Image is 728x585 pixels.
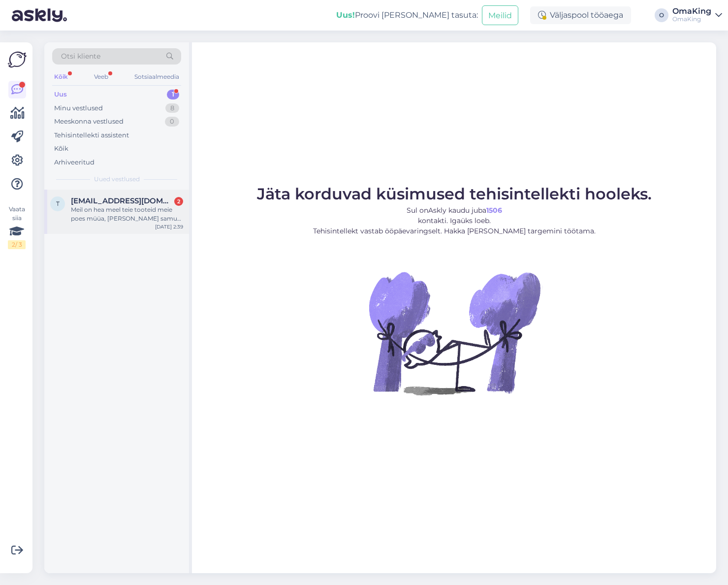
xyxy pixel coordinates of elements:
font: Jäta korduvad küsimused tehisintellekti hooleks. [257,184,652,203]
font: Kõik [54,144,68,152]
font: Sotsiaalmeedia [134,73,179,80]
font: 2 [12,241,15,248]
font: Kõik [54,73,68,80]
img: Vestlus pole aktiivne [366,244,543,422]
font: Minu vestlused [54,104,103,112]
font: Meilid [488,11,512,20]
font: kontakti. Igaüks loeb. [418,216,491,225]
font: Uus [54,90,67,98]
font: Meeskonna vestlused [54,117,124,125]
font: Otsi kliente [61,52,100,61]
img: Askly logo [8,50,27,69]
font: Askly kaudu juba [428,206,486,215]
span: tatjana@fairvaluesweden.se [71,196,173,205]
font: 1 [172,90,174,98]
font: Uued vestlused [94,175,140,183]
font: Meil on hea meel teie tooteid meie poes müüa, [PERSON_NAME] samuti huvitatud! [PERSON_NAME] andke... [71,206,181,266]
font: / 3 [15,241,22,248]
font: t [56,200,60,207]
font: 8 [170,104,174,112]
font: Väljaspool tööaega [550,10,623,20]
font: [EMAIL_ADDRESS][DOMAIN_NAME] [71,196,206,205]
font: Arhiveeritud [54,158,95,166]
font: Sul on [407,206,428,215]
font: 2 [177,198,180,205]
font: OmaKing [672,15,701,23]
font: OmaKing [672,6,711,16]
font: Tehisintellekti assistent [54,131,129,139]
font: Vaata siia [9,205,25,222]
font: Uus! [336,10,355,20]
font: Tehisintellekt vastab ööpäevaringselt. Hakka [PERSON_NAME] targemini töötama. [313,227,596,235]
font: 0 [170,117,174,125]
font: Proovi [PERSON_NAME] tasuta: [355,10,478,20]
a: OmaKingOmaKing [672,7,722,23]
font: [DATE] 2:39 [155,224,183,230]
font: Veeb [94,73,108,80]
font: 1506 [486,206,502,215]
font: O [659,11,664,19]
button: Meilid [482,5,518,25]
